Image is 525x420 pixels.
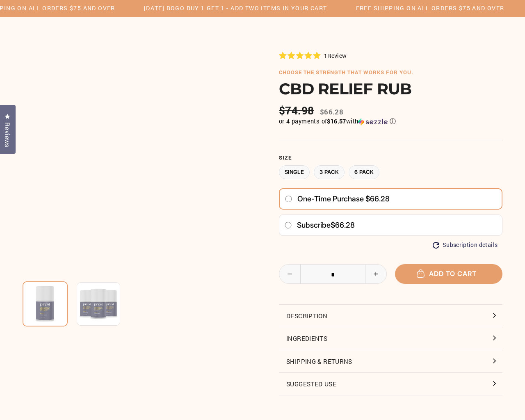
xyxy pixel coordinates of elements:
[279,51,347,60] div: 1Review
[279,69,502,76] h6: choose the strength that works for you.
[327,117,346,125] span: $16.57
[77,282,120,326] img: CBD RELIEF RUB
[279,327,502,349] button: Ingredients
[443,242,498,249] span: Subscription details
[2,122,13,148] span: Reviews
[433,242,498,249] button: Subscription details
[279,117,502,126] div: or 4 payments of$16.57withSezzle Click to learn more about Sezzle
[23,281,68,326] img: CBD RELIEF RUB
[279,305,502,327] button: Description
[279,155,502,161] label: Size
[279,373,502,395] button: Suggested Use
[297,221,331,229] span: Subscribe
[314,165,345,180] label: 3 Pack
[395,264,503,283] button: Add to cart
[421,269,477,278] span: Add to cart
[279,350,502,372] button: Shipping & Returns
[358,118,388,126] img: Sezzle
[320,107,343,116] span: $66.28
[356,5,504,12] h5: Free Shipping on all orders $75 and over
[284,222,292,228] input: Subscribe$66.28
[349,165,379,180] label: 6 Pack
[279,265,386,284] input: quantity
[297,194,390,203] span: One-time purchase $66.28
[279,117,502,126] div: or 4 payments of with
[285,196,292,202] input: One-time purchase $66.28
[327,52,347,59] span: Review
[324,52,327,59] span: 1
[331,221,355,229] span: $66.28
[279,265,301,283] button: Reduce item quantity by one
[365,265,386,283] button: Increase item quantity by one
[279,80,502,98] h1: CBD RELIEF RUB
[279,104,316,117] span: $74.98
[144,5,327,12] h5: [DATE] BOGO BUY 1 GET 1 - ADD TWO ITEMS IN YOUR CART
[279,165,310,180] label: Single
